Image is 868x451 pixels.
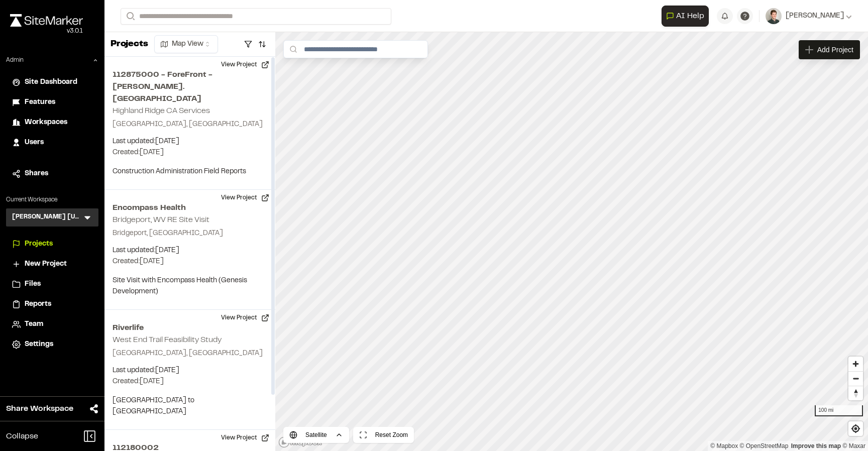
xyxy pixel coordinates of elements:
a: Team [12,319,92,330]
a: Projects [12,239,92,250]
img: User [766,8,782,24]
p: Current Workspace [6,195,98,204]
button: View Project [215,430,275,446]
a: Users [12,137,92,148]
h2: Encompass Health [113,202,267,214]
p: Site Visit with Encompass Health (Genesis Development) [113,275,267,297]
p: Construction Administration Field Reports [113,166,267,177]
span: Workspaces [25,117,67,128]
a: New Project [12,259,92,270]
button: View Project [215,190,275,206]
button: Search [121,8,139,25]
p: [GEOGRAPHIC_DATA] to [GEOGRAPHIC_DATA] [113,395,267,417]
p: Created: [DATE] [113,376,267,387]
p: Admin [6,56,24,65]
span: Features [25,97,55,108]
h2: Bridgeport, WV RE Site Visit [113,216,209,223]
a: Mapbox [710,442,738,449]
a: Workspaces [12,117,92,128]
button: View Project [215,310,275,326]
p: Last updated: [DATE] [113,245,267,256]
a: Files [12,279,92,290]
div: Oh geez...please don't... [10,27,83,36]
h2: Highland Ridge CA Services [113,107,210,115]
a: Map feedback [791,442,841,449]
a: Shares [12,168,92,179]
canvas: Map [275,32,868,451]
p: Bridgeport, [GEOGRAPHIC_DATA] [113,228,267,239]
a: Reports [12,299,92,310]
span: Shares [25,168,48,179]
a: Site Dashboard [12,77,92,88]
span: Reports [25,299,51,310]
span: Add Project [817,45,853,55]
h2: Riverlife [113,322,267,334]
h2: West End Trail Feasibility Study [113,336,222,344]
div: Open AI Assistant [662,6,713,27]
span: Zoom out [848,372,863,386]
h2: 112875000 - ForeFront - [PERSON_NAME]. [GEOGRAPHIC_DATA] [113,69,267,105]
span: Team [25,319,43,330]
p: Projects [111,38,148,51]
a: Mapbox logo [278,436,322,448]
button: Open AI Assistant [662,6,709,27]
button: [PERSON_NAME] [766,8,852,24]
span: New Project [25,259,67,270]
p: [GEOGRAPHIC_DATA], [GEOGRAPHIC_DATA] [113,119,267,130]
button: Zoom in [848,357,863,371]
a: Maxar [842,442,865,449]
a: Settings [12,339,92,350]
span: Projects [25,239,53,250]
p: Last updated: [DATE] [113,136,267,147]
p: Last updated: [DATE] [113,365,267,376]
button: View Project [215,57,275,73]
button: Zoom out [848,371,863,386]
button: Reset bearing to north [848,386,863,400]
button: Satellite [283,427,349,443]
span: Files [25,279,41,290]
span: AI Help [676,10,704,22]
a: Features [12,97,92,108]
span: Share Workspace [6,403,73,415]
span: Collapse [6,430,38,442]
p: Created: [DATE] [113,147,267,158]
div: 100 mi [815,405,863,416]
a: OpenStreetMap [740,442,789,449]
span: Site Dashboard [25,77,77,88]
h3: [PERSON_NAME] [US_STATE] [12,212,82,222]
button: Find my location [848,421,863,436]
img: rebrand.png [10,14,83,27]
button: Reset Zoom [353,427,414,443]
p: Created: [DATE] [113,256,267,267]
span: [PERSON_NAME] [786,11,844,22]
span: Settings [25,339,53,350]
p: [GEOGRAPHIC_DATA], [GEOGRAPHIC_DATA] [113,348,267,359]
span: Users [25,137,44,148]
